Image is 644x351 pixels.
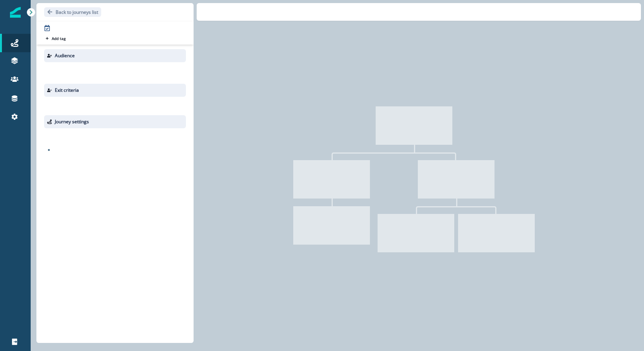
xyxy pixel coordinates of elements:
[44,7,101,17] button: Go back
[56,9,98,15] p: Back to journeys list
[10,7,21,18] img: Inflection
[52,36,66,41] p: Add tag
[44,35,67,41] button: Add tag
[55,52,75,59] p: Audience
[55,118,89,125] p: Journey settings
[55,87,79,94] p: Exit criteria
